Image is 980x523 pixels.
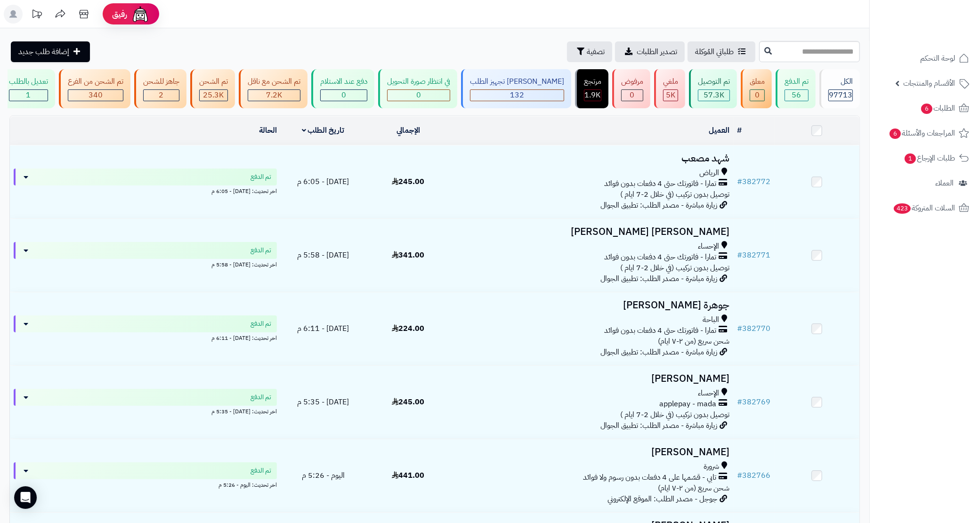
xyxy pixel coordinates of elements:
div: Open Intercom Messenger [14,486,37,509]
div: اخر تحديث: [DATE] - 6:05 م [14,185,277,195]
span: جوجل - مصدر الطلب: الموقع الإلكتروني [608,493,718,505]
span: تمارا - فاتورتك حتى 4 دفعات بدون فوائد [605,252,717,263]
a: تم التوصيل 57.3K [687,69,739,108]
span: 341.00 [392,249,424,261]
span: تمارا - فاتورتك حتى 4 دفعات بدون فوائد [605,325,717,336]
span: الإحساء [698,388,720,399]
span: زيارة مباشرة - مصدر الطلب: تطبيق الجوال [601,346,718,358]
span: 57.3K [704,89,724,101]
a: [PERSON_NAME] تجهيز الطلب 132 [459,69,573,108]
span: السلات المتروكة [893,201,955,215]
a: دفع عند الاستلام 0 [309,69,376,108]
h3: شهد مصعب [454,153,730,164]
span: 7.2K [266,89,282,101]
span: 1 [905,153,916,164]
span: زيارة مباشرة - مصدر الطلب: تطبيق الجوال [601,273,718,284]
a: جاهز للشحن 2 [132,69,188,108]
span: 0 [416,89,421,101]
span: رفيق [112,8,127,20]
span: 5K [666,89,675,101]
div: ملغي [663,76,678,87]
span: الأقسام والمنتجات [903,77,955,90]
span: # [737,176,743,187]
span: لوحة التحكم [920,52,955,65]
div: 0 [622,90,643,101]
div: الكل [828,76,853,87]
a: #382766 [737,470,771,481]
a: تم الدفع 56 [774,69,818,108]
span: زيارة مباشرة - مصدر الطلب: تطبيق الجوال [601,200,718,211]
div: 1858 [584,90,601,101]
button: تصفية [567,41,612,62]
div: في انتظار صورة التحويل [387,76,450,87]
div: 57255 [698,90,729,101]
div: 5018 [664,90,678,101]
a: الطلبات6 [875,97,974,120]
a: العميل [709,125,730,136]
div: تعديل بالطلب [9,76,48,87]
span: توصيل بدون تركيب (في خلال 2-7 ايام ) [621,262,730,274]
a: مرتجع 1.9K [573,69,610,108]
h3: [PERSON_NAME] [PERSON_NAME] [454,226,730,237]
a: تصدير الطلبات [615,41,685,62]
span: 340 [89,89,103,101]
span: 132 [510,89,524,101]
a: مرفوض 0 [610,69,652,108]
span: تصدير الطلبات [637,46,677,57]
div: تم الشحن من الفرع [68,76,123,87]
a: #382770 [737,323,771,334]
a: المراجعات والأسئلة6 [875,122,974,145]
a: الكل97713 [818,69,862,108]
span: 0 [755,89,760,101]
div: تم الشحن مع ناقل [248,76,300,87]
span: الطلبات [920,102,955,115]
div: 132 [470,90,564,101]
a: تاريخ الطلب [302,125,345,136]
span: زيارة مباشرة - مصدر الطلب: تطبيق الجوال [601,420,718,431]
span: [DATE] - 5:58 م [297,249,349,261]
div: [PERSON_NAME] تجهيز الطلب [470,76,564,87]
div: 25341 [200,90,227,101]
span: تم الدفع [251,393,271,402]
span: طلباتي المُوكلة [695,46,734,57]
a: ملغي 5K [652,69,687,108]
a: في انتظار صورة التحويل 0 [376,69,459,108]
span: 6 [921,104,932,114]
span: 97713 [829,89,852,101]
div: مرتجع [584,76,601,87]
span: توصيل بدون تركيب (في خلال 2-7 ايام ) [621,409,730,420]
span: الباحة [703,314,720,325]
span: 0 [341,89,346,101]
a: # [737,125,742,136]
span: شحن سريع (من ٢-٧ ايام) [658,483,730,494]
span: تصفية [587,46,605,57]
span: تم الدفع [251,172,271,182]
span: 245.00 [392,396,424,408]
a: السلات المتروكة423 [875,197,974,219]
span: [DATE] - 6:05 م [297,176,349,187]
a: #382771 [737,249,771,261]
h3: [PERSON_NAME] [454,373,730,384]
div: اخر تحديث: [DATE] - 6:11 م [14,332,277,342]
div: 0 [750,90,764,101]
div: 340 [68,90,123,101]
a: طلبات الإرجاع1 [875,147,974,169]
div: 56 [785,90,808,101]
span: المراجعات والأسئلة [889,127,955,140]
span: تم الدفع [251,319,271,329]
span: # [737,470,743,481]
div: تم الشحن [199,76,228,87]
div: جاهز للشحن [143,76,179,87]
span: # [737,249,743,261]
a: طلباتي المُوكلة [688,41,755,62]
span: تابي - قسّمها على 4 دفعات بدون رسوم ولا فوائد [583,472,717,483]
a: تم الشحن مع ناقل 7.2K [237,69,309,108]
a: تم الشحن 25.3K [188,69,237,108]
span: تمارا - فاتورتك حتى 4 دفعات بدون فوائد [605,178,717,189]
a: الحالة [259,125,277,136]
span: 56 [792,89,802,101]
div: دفع عند الاستلام [320,76,367,87]
span: تم الدفع [251,466,271,475]
span: 224.00 [392,323,424,334]
div: 0 [388,90,450,101]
